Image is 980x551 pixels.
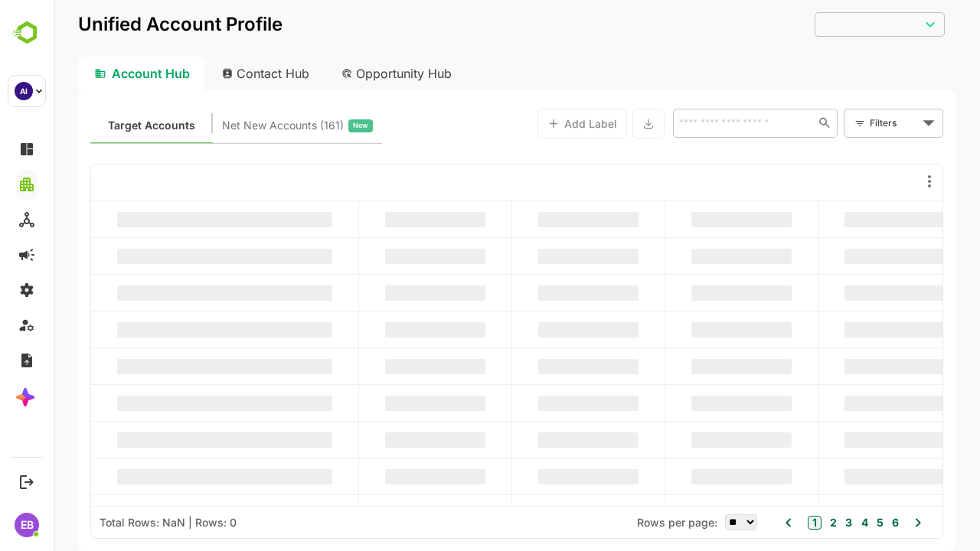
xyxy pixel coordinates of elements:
button: Add Label [484,109,573,139]
div: Account Hub [24,57,150,90]
button: Export the selected data as CSV [579,109,611,139]
p: Unified Account Profile [24,15,229,34]
div: Contact Hub [156,57,269,90]
button: 6 [835,514,845,531]
button: 1 [754,516,768,530]
div: Filters [815,107,890,139]
button: 2 [773,514,783,531]
span: New [299,116,315,135]
div: Newly surfaced ICP-fit accounts from Intent, Website, LinkedIn, and other engagement signals. [168,116,319,135]
div: Opportunity Hub [276,57,412,90]
button: 5 [819,514,830,531]
span: Known accounts you’ve identified to target - imported from CRM, Offline upload, or promoted from ... [54,116,142,135]
span: Net New Accounts ( 161 ) [168,116,290,135]
button: 4 [804,514,815,531]
div: EB [15,513,39,537]
button: Logout [16,471,37,492]
img: BambooboxLogoMark.f1c84d78b4c51b1a7b5f700c9845e183.svg [8,18,47,47]
div: AI [15,82,33,100]
span: Rows per page: [583,516,664,529]
button: 3 [788,514,799,531]
div: ​ [761,11,891,37]
div: Filters [816,115,865,131]
div: Total Rows: NaN | Rows: 0 [46,516,183,529]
